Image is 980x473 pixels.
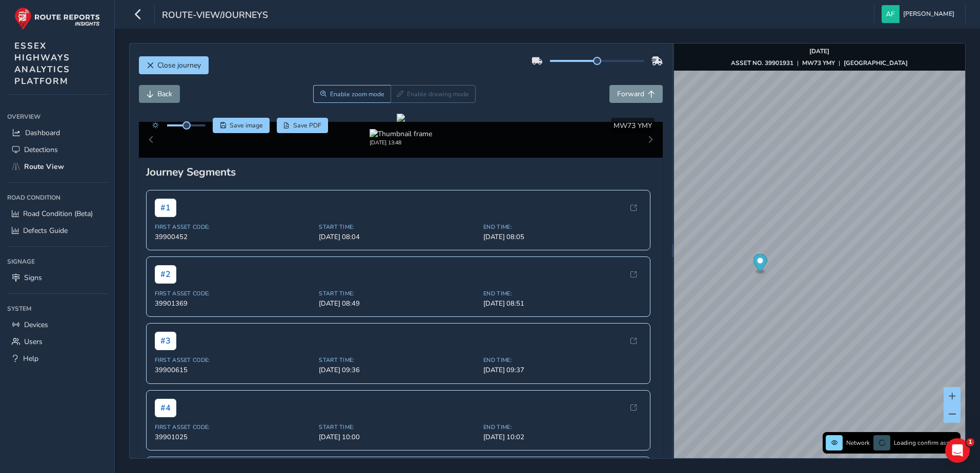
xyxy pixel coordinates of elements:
[483,223,642,231] span: End Time:
[319,299,477,308] span: [DATE] 08:49
[293,121,321,130] span: Save PDF
[882,5,900,23] img: diamond-layout
[483,423,642,431] span: End Time:
[753,254,767,275] div: Map marker
[146,165,656,179] div: Journey Segments
[23,226,68,235] span: Defects Guide
[155,356,313,364] span: First Asset Code:
[155,290,313,297] span: First Asset Code:
[882,5,958,23] button: [PERSON_NAME]
[157,89,172,99] span: Back
[24,273,42,283] span: Signs
[7,301,107,316] div: System
[157,60,201,70] span: Close journey
[731,59,908,67] div: | |
[7,222,107,239] a: Defects Guide
[319,423,477,431] span: Start Time:
[162,9,268,23] span: route-view/journeys
[802,59,835,67] strong: MW73 YMY
[7,350,107,367] a: Help
[155,199,176,217] span: # 1
[319,232,477,242] span: [DATE] 08:04
[14,40,70,87] span: ESSEX HIGHWAYS ANALYTICS PLATFORM
[966,438,974,446] span: 1
[319,290,477,297] span: Start Time:
[155,223,313,231] span: First Asset Code:
[903,5,954,23] span: [PERSON_NAME]
[24,162,64,171] span: Route View
[609,85,663,103] button: Forward
[155,423,313,431] span: First Asset Code:
[23,209,93,219] span: Road Condition (Beta)
[319,223,477,231] span: Start Time:
[155,433,313,442] span: 39901025
[330,90,384,98] span: Enable zoom mode
[14,7,100,30] img: rr logo
[7,269,107,286] a: Signs
[7,158,107,175] a: Route View
[483,365,642,375] span: [DATE] 09:37
[7,205,107,222] a: Road Condition (Beta)
[483,299,642,308] span: [DATE] 08:51
[139,56,209,74] button: Close journey
[7,141,107,158] a: Detections
[7,316,107,333] a: Devices
[894,439,957,447] span: Loading confirm assets
[809,47,829,55] strong: [DATE]
[731,59,793,67] strong: ASSET NO. 39901931
[213,118,270,133] button: Save
[483,232,642,242] span: [DATE] 08:05
[139,85,180,103] button: Back
[844,59,908,67] strong: [GEOGRAPHIC_DATA]
[319,365,477,375] span: [DATE] 09:36
[945,438,970,463] iframe: Intercom live chat
[483,290,642,297] span: End Time:
[7,124,107,141] a: Dashboard
[617,89,644,99] span: Forward
[24,145,58,155] span: Detections
[277,118,329,133] button: PDF
[23,354,38,363] span: Help
[230,121,263,130] span: Save image
[614,121,652,131] span: MW73 YMY
[155,299,313,308] span: 39901369
[155,265,176,284] span: # 2
[7,333,107,350] a: Users
[7,109,107,124] div: Overview
[155,399,176,417] span: # 4
[370,129,432,139] img: Thumbnail frame
[24,337,43,347] span: Users
[24,320,48,330] span: Devices
[846,439,870,447] span: Network
[155,232,313,242] span: 39900452
[7,190,107,205] div: Road Condition
[483,433,642,442] span: [DATE] 10:02
[319,433,477,442] span: [DATE] 10:00
[319,356,477,364] span: Start Time:
[155,365,313,375] span: 39900615
[155,332,176,350] span: # 3
[7,254,107,269] div: Signage
[483,356,642,364] span: End Time:
[25,128,60,138] span: Dashboard
[313,85,391,103] button: Zoom
[370,139,432,146] div: [DATE] 13:48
